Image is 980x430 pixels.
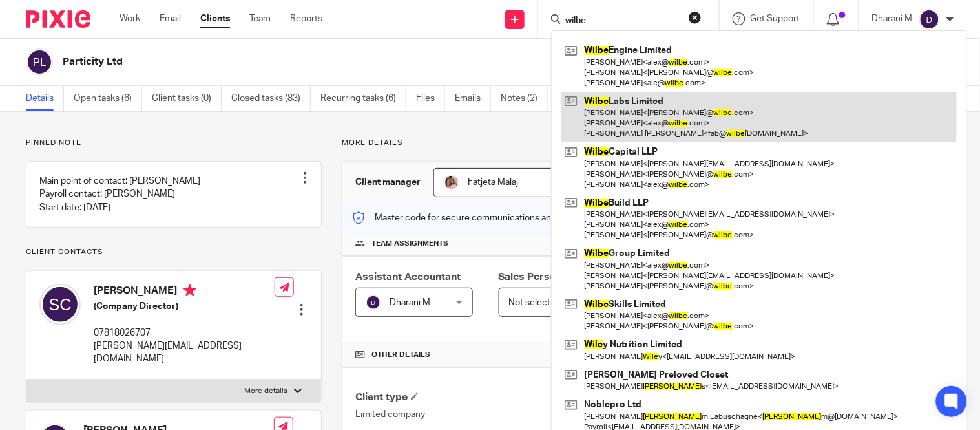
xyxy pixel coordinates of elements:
input: Search [564,16,680,27]
a: Open tasks (6) [74,86,142,111]
p: Limited company [355,408,648,421]
a: Team [249,12,271,25]
img: svg%3E [39,284,81,325]
h2: Particity Ltd [63,55,635,69]
img: svg%3E [26,48,53,76]
a: Work [120,12,140,25]
a: Clients [200,12,230,25]
h4: [PERSON_NAME] [94,284,275,300]
img: Pixie [26,10,90,28]
span: Assistant Accountant [355,272,461,282]
a: Notes (2) [501,86,548,111]
p: 07818026707 [94,327,275,339]
span: Team assignments [371,239,448,249]
a: Closed tasks (83) [231,86,311,111]
a: Reports [290,12,322,25]
a: Email [160,12,181,25]
span: Not selected [509,298,561,307]
a: Recurring tasks (6) [320,86,406,111]
p: [PERSON_NAME][EMAIL_ADDRESS][DOMAIN_NAME] [94,339,275,366]
p: Master code for secure communications and files [352,211,575,224]
img: MicrosoftTeams-image%20(5).png [444,175,459,190]
a: Emails [455,86,491,111]
span: Dharani M [390,298,430,307]
span: Fatjeta Malaj [468,178,518,187]
span: Sales Person [499,272,563,282]
button: Clear [689,11,702,24]
p: More details [342,138,954,148]
p: Pinned note [26,138,322,148]
h3: Client manager [355,176,421,189]
h4: Client type [355,391,648,404]
i: Primary [183,284,196,297]
span: Other details [371,350,430,360]
img: svg%3E [366,295,381,310]
a: Details [26,86,64,111]
h5: (Company Director) [94,300,275,313]
a: Client tasks (0) [152,86,222,111]
img: svg%3E [919,9,940,30]
span: Get Support [751,14,800,23]
a: Files [416,86,445,111]
p: Client contacts [26,247,322,257]
p: Dharani M [872,12,913,25]
p: More details [244,386,287,396]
